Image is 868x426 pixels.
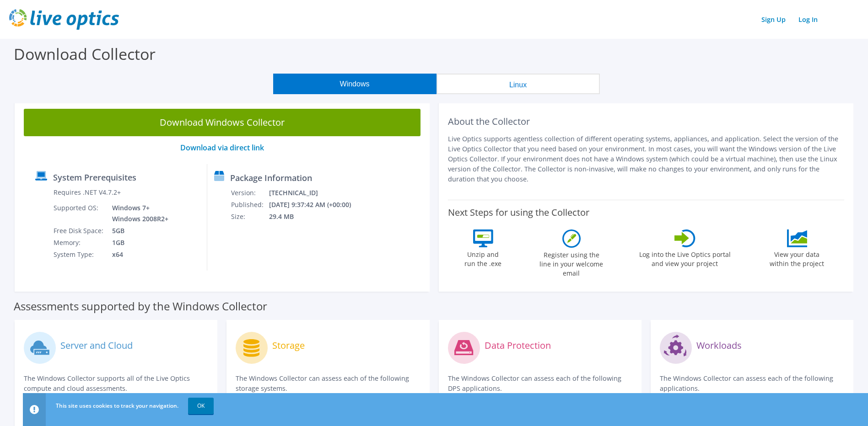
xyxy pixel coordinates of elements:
[53,202,105,225] td: Supported OS:
[14,43,156,64] label: Download Collector
[794,13,822,26] a: Log In
[448,207,589,218] label: Next Steps for using the Collector
[231,187,269,199] td: Version:
[105,202,170,225] td: Windows 7+ Windows 2008R2+
[437,74,600,94] button: Linux
[660,373,844,394] p: The Windows Collector can assess each of the following applications.
[269,211,363,223] td: 29.4 MB
[60,341,133,350] label: Server and Cloud
[24,109,421,136] a: Download Windows Collector
[696,341,742,350] label: Workloads
[14,302,267,311] label: Assessments supported by the Windows Collector
[269,199,363,211] td: [DATE] 9:37:42 AM (+00:00)
[485,341,551,350] label: Data Protection
[105,237,170,249] td: 1GB
[230,173,312,182] label: Package Information
[53,225,105,237] td: Free Disk Space:
[757,13,790,26] a: Sign Up
[54,188,121,197] label: Requires .NET V4.7.2+
[273,74,437,94] button: Windows
[448,373,632,394] p: The Windows Collector can assess each of the following DPS applications.
[537,248,606,278] label: Register using the line in your welcome email
[462,247,504,268] label: Unzip and run the .exe
[231,199,269,211] td: Published:
[236,373,420,394] p: The Windows Collector can assess each of the following storage systems.
[56,402,178,410] span: This site uses cookies to track your navigation.
[188,398,214,414] a: OK
[448,134,845,184] p: Live Optics supports agentless collection of different operating systems, appliances, and applica...
[105,249,170,261] td: x64
[105,225,170,237] td: 5GB
[231,211,269,223] td: Size:
[9,9,119,30] img: live_optics_svg.svg
[53,237,105,249] td: Memory:
[639,247,731,268] label: Log into the Live Optics portal and view your project
[272,341,305,350] label: Storage
[448,116,845,127] h2: About the Collector
[180,143,264,153] a: Download via direct link
[764,247,830,268] label: View your data within the project
[53,173,136,182] label: System Prerequisites
[53,249,105,261] td: System Type:
[24,373,208,394] p: The Windows Collector supports all of the Live Optics compute and cloud assessments.
[269,187,363,199] td: [TECHNICAL_ID]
